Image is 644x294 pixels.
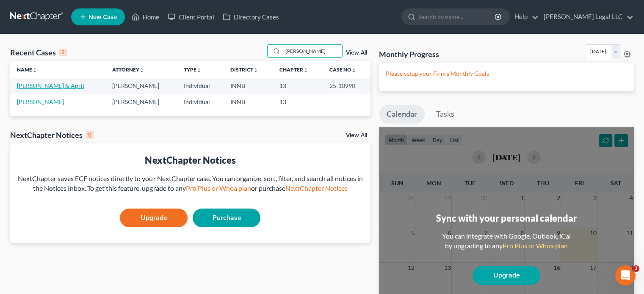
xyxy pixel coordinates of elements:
a: NextChapter Notices [285,184,347,192]
i: unfold_more [303,68,308,73]
td: 25-10990 [323,78,370,93]
td: 13 [273,94,323,110]
a: Upgrade [120,209,188,227]
i: unfold_more [351,68,357,73]
a: Typeunfold_more [184,66,202,73]
a: Tasks [428,105,462,124]
i: unfold_more [196,68,202,73]
td: INNB [224,78,272,93]
input: Search by name... [283,45,342,57]
a: Nameunfold_more [17,66,37,73]
a: Districtunfold_more [230,66,258,73]
a: [PERSON_NAME] Legal LLC [539,9,633,25]
div: You can integrate with Google, Outlook, iCal by upgrading to any [439,231,574,251]
div: 2 [59,49,67,56]
a: Home [127,9,163,25]
a: View All [346,132,367,138]
iframe: Intercom live chat [615,265,636,286]
div: Sync with your personal calendar [436,212,577,225]
i: unfold_more [139,68,144,73]
a: Pro Plus or Whoa plan [503,242,568,250]
i: unfold_more [32,68,37,73]
a: Chapterunfold_more [279,66,308,73]
div: Recent Cases [10,47,67,58]
div: NextChapter saves ECF notices directly to your NextChapter case. You can organize, sort, filter, ... [17,174,364,193]
td: [PERSON_NAME] [105,94,177,110]
span: New Case [88,14,117,20]
a: Client Portal [163,9,218,25]
td: Individual [177,94,224,110]
i: unfold_more [253,68,258,73]
td: Individual [177,78,224,93]
h3: Monthly Progress [379,49,439,59]
a: Upgrade [473,266,540,285]
div: NextChapter Notices [17,154,364,167]
a: View All [346,50,367,56]
div: NextChapter Notices [10,130,94,140]
a: Purchase [193,209,260,227]
a: Directory Cases [218,9,283,25]
a: [PERSON_NAME] [17,98,64,105]
a: Help [510,9,539,25]
span: 3 [633,265,639,272]
a: [PERSON_NAME] & April [17,82,84,89]
td: INNB [224,94,272,110]
a: Calendar [379,105,425,124]
a: Case Nounfold_more [329,66,357,73]
div: 0 [86,131,94,139]
td: 13 [273,78,323,93]
a: Attorneyunfold_more [112,66,144,73]
p: Please setup your Firm's Monthly Goals [386,69,627,78]
input: Search by name... [418,9,496,25]
td: [PERSON_NAME] [105,78,177,93]
a: Pro Plus or Whoa plan [185,184,251,192]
